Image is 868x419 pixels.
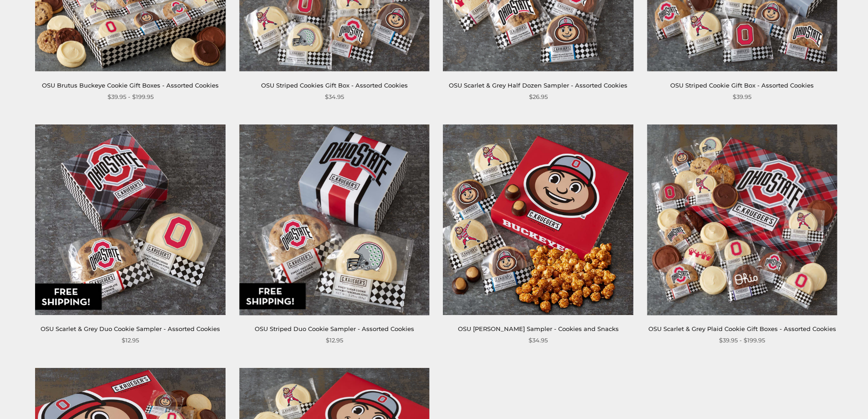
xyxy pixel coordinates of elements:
[443,124,633,315] img: OSU Brutus Buckeye Sampler - Cookies and Snacks
[108,92,154,102] span: $39.95 - $199.95
[42,82,219,89] a: OSU Brutus Buckeye Cookie Gift Boxes - Assorted Cookies
[529,336,548,345] span: $34.95
[719,336,765,345] span: $39.95 - $199.95
[326,336,343,345] span: $12.95
[449,82,627,89] a: OSU Scarlet & Grey Half Dozen Sampler - Assorted Cookies
[648,325,836,332] a: OSU Scarlet & Grey Plaid Cookie Gift Boxes - Assorted Cookies
[733,92,751,102] span: $39.95
[458,325,619,332] a: OSU [PERSON_NAME] Sampler - Cookies and Snacks
[255,325,414,332] a: OSU Striped Duo Cookie Sampler - Assorted Cookies
[325,92,344,102] span: $34.95
[239,124,429,315] img: OSU Striped Duo Cookie Sampler - Assorted Cookies
[36,124,226,315] img: OSU Scarlet & Grey Duo Cookie Sampler - Assorted Cookies
[41,325,220,332] a: OSU Scarlet & Grey Duo Cookie Sampler - Assorted Cookies
[261,82,408,89] a: OSU Striped Cookies Gift Box - Assorted Cookies
[122,336,139,345] span: $12.95
[647,124,837,315] img: OSU Scarlet & Grey Plaid Cookie Gift Boxes - Assorted Cookies
[529,92,548,102] span: $26.95
[670,82,814,89] a: OSU Striped Cookie Gift Box - Assorted Cookies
